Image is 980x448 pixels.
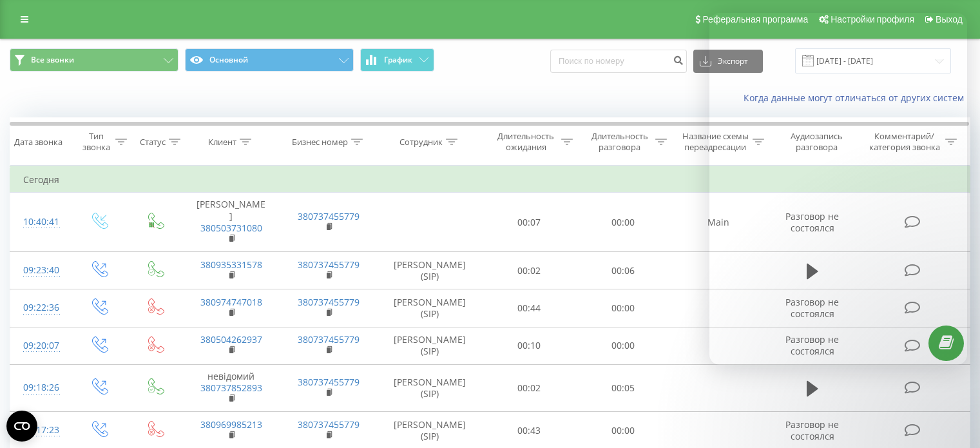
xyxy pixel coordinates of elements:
[298,333,360,346] a: 380737455779
[140,137,166,148] div: Статус
[200,382,262,394] a: 380737852893
[31,55,74,65] span: Все звонки
[23,209,57,235] div: 10:40:41
[81,131,111,153] div: Тип звонка
[399,137,443,148] div: Сотрудник
[200,418,262,431] a: 380969985213
[182,364,280,412] td: невідомий
[693,50,763,73] button: Экспорт
[384,55,412,64] span: График
[378,364,483,412] td: [PERSON_NAME] (SIP)
[709,13,967,365] iframe: Intercom live chat
[378,252,483,289] td: [PERSON_NAME] (SIP)
[378,289,483,327] td: [PERSON_NAME] (SIP)
[298,210,360,222] a: 380737455779
[10,48,178,72] button: Все звонки
[588,131,652,153] div: Длительность разговора
[14,137,62,148] div: Дата звонка
[298,296,360,308] a: 380737455779
[23,418,57,443] div: 09:17:23
[200,258,262,271] a: 380935331578
[494,131,559,153] div: Длительность ожидания
[682,131,749,153] div: Название схемы переадресации
[669,193,767,252] td: Main
[576,193,669,252] td: 00:00
[360,48,434,72] button: График
[576,289,669,327] td: 00:00
[483,364,576,412] td: 00:02
[785,418,839,442] span: Разговор не состоялся
[298,418,360,431] a: 380737455779
[208,137,236,148] div: Клиент
[182,193,280,252] td: [PERSON_NAME]
[200,222,262,234] a: 380503731080
[23,258,57,283] div: 09:23:40
[200,333,262,346] a: 380504262937
[23,295,57,320] div: 09:22:36
[378,327,483,364] td: [PERSON_NAME] (SIP)
[23,375,57,400] div: 09:18:26
[576,252,669,289] td: 00:06
[576,364,669,412] td: 00:05
[200,296,262,308] a: 380974747018
[10,167,970,193] td: Сегодня
[483,252,576,289] td: 00:02
[483,193,576,252] td: 00:07
[23,333,57,358] div: 09:20:07
[576,327,669,364] td: 00:00
[483,327,576,364] td: 00:10
[936,375,967,406] iframe: Intercom live chat
[298,376,360,388] a: 380737455779
[298,258,360,271] a: 380737455779
[6,411,37,442] button: Open CMP widget
[550,50,687,73] input: Поиск по номеру
[185,48,354,72] button: Основной
[483,289,576,327] td: 00:44
[292,137,348,148] div: Бизнес номер
[702,14,808,24] span: Реферальная программа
